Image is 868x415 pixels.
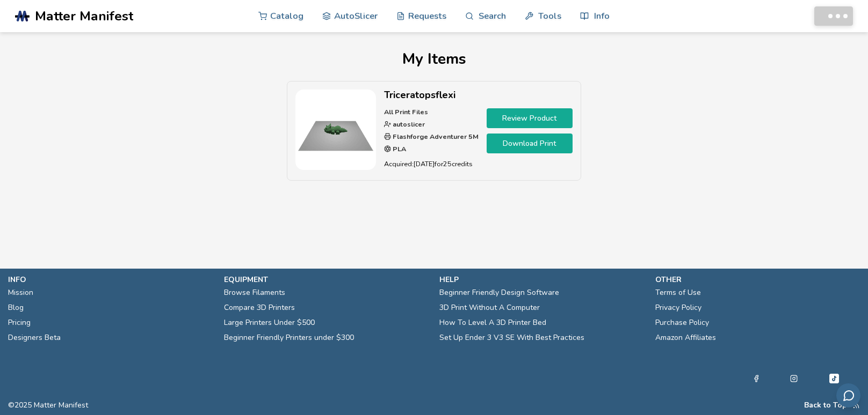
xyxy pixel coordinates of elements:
[384,158,479,169] p: Acquired: [DATE] for 25 credits
[8,330,61,345] a: Designers Beta
[804,401,847,410] button: Back to Top
[8,274,213,285] p: info
[224,315,315,330] a: Large Printers Under $500
[439,330,584,345] a: Set Up Ender 3 V3 SE With Best Practices
[391,120,425,129] strong: autoslicer
[439,274,645,285] p: help
[655,285,701,300] a: Terms of Use
[295,90,376,170] img: Triceratopsflexi
[836,383,860,407] button: Send feedback via email
[487,108,573,128] a: Review Product
[8,401,88,410] span: © 2025 Matter Manifest
[655,315,709,330] a: Purchase Policy
[439,300,540,315] a: 3D Print Without A Computer
[35,9,133,24] span: Matter Manifest
[487,134,573,153] a: Download Print
[852,401,860,410] a: RSS Feed
[655,300,701,315] a: Privacy Policy
[384,107,428,116] strong: All Print Files
[8,315,31,330] a: Pricing
[224,300,295,315] a: Compare 3D Printers
[8,300,24,315] a: Blog
[655,274,860,285] p: other
[384,90,479,101] h2: Triceratopsflexi
[790,372,798,385] a: Instagram
[828,372,841,385] a: Tiktok
[753,372,760,385] a: Facebook
[439,285,559,300] a: Beginner Friendly Design Software
[391,144,406,153] strong: PLA
[224,330,354,345] a: Beginner Friendly Printers under $300
[439,315,546,330] a: How To Level A 3D Printer Bed
[391,132,479,141] strong: Flashforge Adventurer 5M
[17,50,850,68] h1: My Items
[655,330,716,345] a: Amazon Affiliates
[224,285,285,300] a: Browse Filaments
[224,274,429,285] p: equipment
[8,285,33,300] a: Mission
